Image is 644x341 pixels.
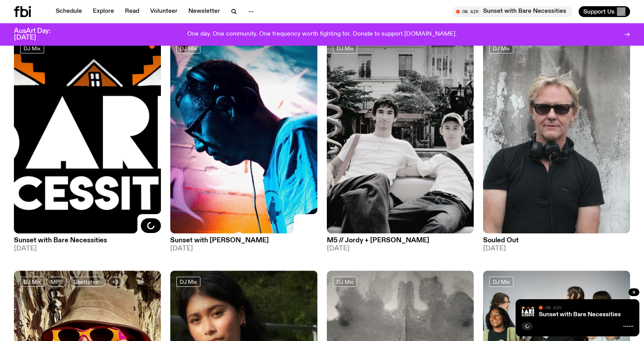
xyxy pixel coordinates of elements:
img: Bare Necessities [522,305,534,318]
span: +2 [112,279,118,285]
p: One day. One community. One frequency worth fighting for. Donate to support [DOMAIN_NAME]. [187,31,457,38]
a: Souled Out[DATE] [483,233,630,252]
img: Stephen looks directly at the camera, wearing a black tee, black sunglasses and headphones around... [483,37,630,233]
span: DJ Mix [180,45,197,51]
a: DJ Mix [20,43,44,53]
a: DJ Mix [176,43,200,53]
span: DJ Mix [180,279,197,285]
span: DJ Mix [24,279,41,285]
span: DJ Mix [493,279,510,285]
h3: Souled Out [483,237,630,244]
span: On Air [545,305,561,310]
span: DJ Mix [337,279,354,285]
span: Ghettotech [73,279,101,285]
a: DJ Mix [489,277,513,287]
a: Newsletter [184,6,225,17]
a: Sunset with Bare Necessities [539,312,621,318]
a: Sunset with Bare Necessities[DATE] [14,233,161,252]
h3: M5 // Jordy + [PERSON_NAME] [327,237,474,244]
h3: Sunset with [PERSON_NAME] [170,237,317,244]
a: M5 // Jordy + [PERSON_NAME][DATE] [327,233,474,252]
a: MPB [46,277,67,287]
span: Support Us [583,8,615,15]
h3: Sunset with Bare Necessities [14,237,161,244]
a: DJ Mix [333,43,357,53]
a: DJ Mix [20,277,44,287]
h3: AusArt Day: [DATE] [14,28,63,41]
a: DJ Mix [176,277,200,287]
button: +2 [108,277,123,287]
a: Sunset with [PERSON_NAME][DATE] [170,233,317,252]
button: Support Us [579,6,630,17]
span: DJ Mix [337,45,354,51]
a: DJ Mix [489,43,513,53]
span: [DATE] [483,245,630,252]
span: [DATE] [327,245,474,252]
span: DJ Mix [24,45,41,51]
a: Explore [88,6,119,17]
span: [DATE] [14,245,161,252]
a: Read [120,6,144,17]
a: Volunteer [145,6,182,17]
a: DJ Mix [333,277,357,287]
a: Schedule [51,6,87,17]
span: MPB [51,279,63,285]
a: Ghettotech [69,277,106,287]
span: [DATE] [170,245,317,252]
button: On AirSunset with Bare Necessities [452,6,572,17]
span: DJ Mix [493,45,510,51]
